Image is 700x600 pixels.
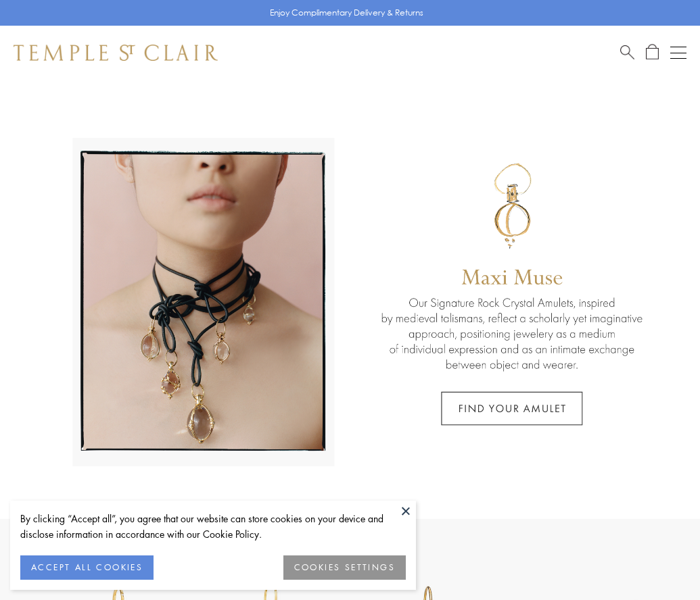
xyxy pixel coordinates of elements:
button: COOKIES SETTINGS [283,555,406,580]
a: Search [620,44,634,61]
div: By clicking “Accept all”, you agree that our website can store cookies on your device and disclos... [20,511,406,542]
a: Open Shopping Bag [646,44,659,61]
img: Temple St. Clair [14,45,218,61]
button: Open navigation [670,45,686,61]
p: Enjoy Complimentary Delivery & Returns [270,6,423,20]
button: ACCEPT ALL COOKIES [20,555,154,580]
